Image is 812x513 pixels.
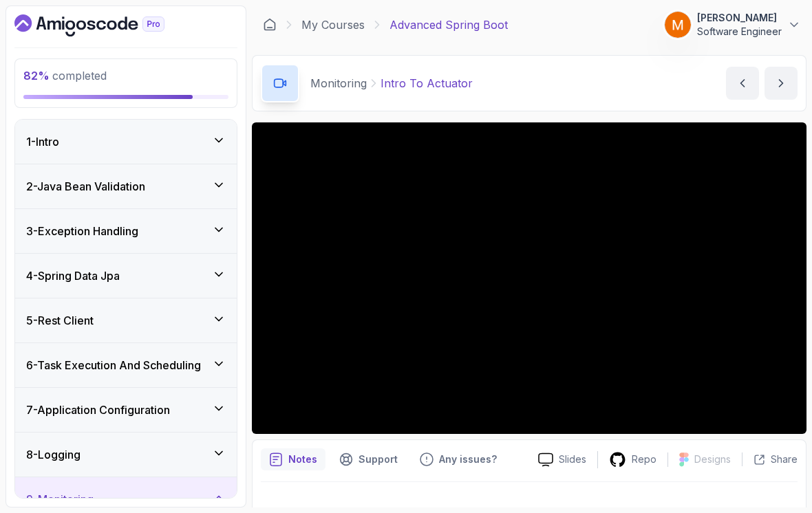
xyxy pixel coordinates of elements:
p: Slides [559,452,586,466]
button: previous content [726,67,759,100]
a: Repo [598,451,667,468]
h3: 6 - Task Execution And Scheduling [26,357,201,373]
span: 82 % [23,69,50,83]
p: Notes [288,452,317,466]
button: 4-Spring Data Jpa [15,254,237,298]
p: Any issues? [439,452,497,466]
h3: 7 - Application Configuration [26,402,170,418]
button: Support button [331,448,406,470]
button: notes button [261,448,325,470]
h3: 9 - Monitoring [26,491,94,507]
h3: 1 - Intro [26,133,59,150]
img: user profile image [665,12,691,38]
button: 1-Intro [15,120,237,164]
iframe: 1 - Intro to Actuator [252,122,806,434]
button: 5-Rest Client [15,298,237,342]
a: Dashboard [263,18,277,32]
iframe: chat widget [727,427,812,492]
span: completed [23,69,107,83]
h3: 8 - Logging [26,446,81,463]
button: 6-Task Execution And Scheduling [15,343,237,387]
p: Support [359,452,398,466]
p: Software Engineer [697,25,782,39]
p: Advanced Spring Boot [389,17,508,33]
button: 3-Exception Handling [15,209,237,253]
button: 7-Application Configuration [15,388,237,432]
a: My Courses [301,17,365,33]
h3: 2 - Java Bean Validation [26,178,145,195]
h3: 4 - Spring Data Jpa [26,268,120,284]
h3: 5 - Rest Client [26,312,94,329]
p: Designs [694,452,731,466]
p: Repo [632,452,656,466]
button: 2-Java Bean Validation [15,164,237,208]
button: next content [765,67,798,100]
a: Slides [527,452,597,467]
a: Dashboard [14,14,196,36]
h3: 3 - Exception Handling [26,223,138,239]
p: [PERSON_NAME] [697,11,782,25]
button: user profile image[PERSON_NAME]Software Engineer [664,11,801,39]
p: Intro To Actuator [381,75,473,91]
button: Feedback button [412,448,505,470]
button: 8-Logging [15,433,237,477]
p: Monitoring [310,75,367,91]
